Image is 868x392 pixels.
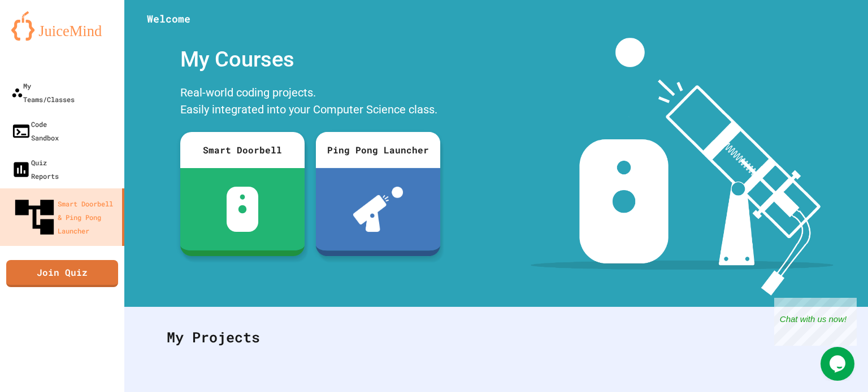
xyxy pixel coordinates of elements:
div: Ping Pong Launcher [316,132,440,168]
div: Real-world coding projects. Easily integrated into your Computer Science class. [175,81,446,124]
img: logo-orange.svg [11,11,113,41]
div: My Projects [155,315,837,359]
img: banner-image-my-projects.png [531,38,834,296]
iframe: chat widget [821,347,857,381]
img: ppl-with-ball.png [353,187,403,232]
div: My Courses [175,38,446,81]
div: Smart Doorbell & Ping Pong Launcher [11,194,118,240]
a: Join Quiz [6,260,118,287]
div: Quiz Reports [11,156,59,183]
div: Code Sandbox [11,117,59,144]
div: My Teams/Classes [11,79,75,106]
div: Smart Doorbell [180,132,305,168]
iframe: chat widget [774,298,857,346]
img: sdb-white.svg [227,187,259,232]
